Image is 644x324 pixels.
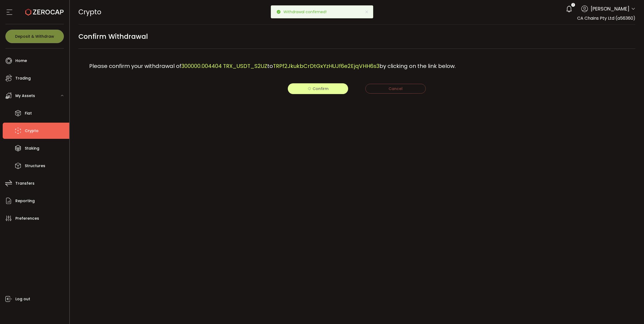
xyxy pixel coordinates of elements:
span: Structures [25,162,45,170]
button: Cancel [365,84,426,94]
span: Home [15,57,27,65]
span: Reporting [15,197,35,205]
p: Withdrawal confirmed! [283,10,331,14]
span: Log out [15,295,30,303]
span: to [267,62,273,70]
button: Deposit & Withdraw [5,30,64,43]
span: Deposit & Withdraw [15,35,54,38]
span: Preferences [15,215,39,222]
span: Confirm Withdrawal [78,30,148,43]
div: 聊天小组件 [579,266,644,324]
span: Cancel [389,86,403,91]
span: My Assets [15,92,35,100]
span: Please confirm your withdrawal of [89,62,181,70]
span: 2 [573,3,574,7]
span: Staking [25,144,39,152]
span: Trading [15,74,31,82]
span: Transfers [15,180,34,187]
span: TRPf2JkukbCrDtGxYzHUJf6e2EjqVHH6s3 [273,62,379,70]
span: Crypto [25,127,39,135]
span: [PERSON_NAME] [591,5,629,12]
span: Fiat [25,109,32,117]
span: 300000.004404 TRX_USDT_S2UZ [181,62,267,70]
span: CA Chains Pty Ltd (a56360) [577,15,635,21]
iframe: Chat Widget [579,266,644,324]
span: Crypto [78,7,101,17]
span: by clicking on the link below. [379,62,456,70]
